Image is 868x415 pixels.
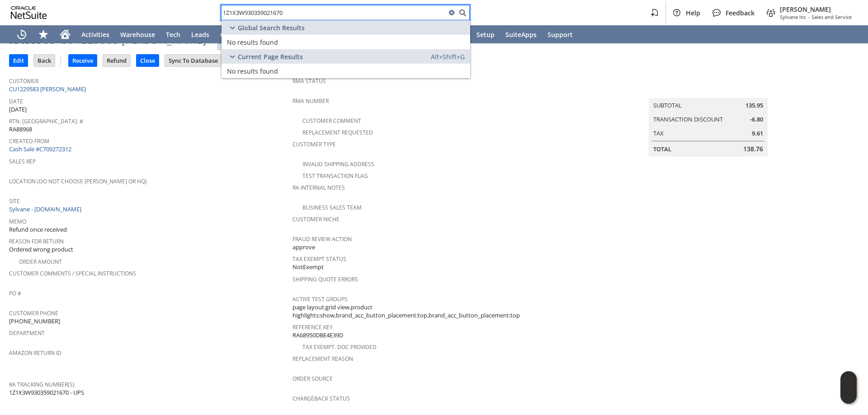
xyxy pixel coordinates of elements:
[215,25,269,43] a: Opportunities
[33,25,54,43] div: Shortcuts
[302,117,361,125] a: Customer Comment
[227,67,278,75] span: No results found
[9,238,64,245] a: Reason For Return
[19,258,62,266] a: Order Amount
[191,30,209,39] span: Leads
[186,25,215,43] a: Leads
[292,303,571,320] span: page layout:grid view,product highlights:show,brand_acc_button_placement:top,brand_acc_button_pla...
[103,55,130,66] input: Refund
[166,30,180,39] span: Tech
[653,101,682,109] a: Subtotal
[500,25,542,43] a: SuiteApps
[457,7,468,18] svg: Search
[60,29,71,40] svg: Home
[9,309,58,317] a: Customer Phone
[292,255,346,263] a: Tax Exempt Status
[9,105,27,114] span: [DATE]
[38,29,49,40] svg: Shortcuts
[9,137,49,145] a: Created From
[505,30,537,39] span: SuiteApps
[76,25,115,43] a: Activities
[9,329,45,337] a: Department
[292,331,343,340] span: RA68950DBE4E39D
[302,343,377,351] a: Tax Exempt. Doc Provided
[9,270,136,277] a: Customer Comments / Special Instructions
[292,323,333,331] a: Reference Key
[292,215,340,223] a: Customer Niche
[165,55,222,66] input: Sync To Database
[9,117,83,125] a: Rtn. [GEOGRAPHIC_DATA]. #
[431,52,465,61] span: Alt+Shift+G
[292,184,345,191] a: RA Internal Notes
[752,129,763,138] span: 9.61
[222,7,446,18] input: Search
[292,97,329,105] a: RMA Number
[9,85,88,93] a: CU1229583 [PERSON_NAME]
[471,25,500,43] a: Setup
[34,55,55,66] input: Back
[780,14,806,20] span: Sylvane Inc
[9,158,36,165] a: Sales Rep
[750,115,763,124] span: -6.80
[16,29,27,40] svg: Recent Records
[69,55,97,66] input: Receive
[9,55,28,66] input: Edit
[9,317,60,326] span: [PHONE_NUMBER]
[780,5,852,14] span: [PERSON_NAME]
[686,9,700,17] span: Help
[302,129,373,136] a: Replacement Requested
[222,35,470,49] a: No results found
[292,140,336,148] a: Customer Type
[292,375,333,382] a: Order Source
[302,160,374,168] a: Invalid Shipping Address
[238,23,305,32] span: Global Search Results
[9,197,20,205] a: Site
[840,388,857,404] span: Oracle Guided Learning Widget. To move around, please hold and drag
[9,381,75,388] a: RA Tracking Number(s)
[120,30,155,39] span: Warehouse
[115,25,160,43] a: Warehouse
[54,25,76,43] a: Home
[137,55,159,66] input: Close
[292,263,324,271] span: NotExempt
[220,30,264,39] span: Opportunities
[292,235,352,243] a: Fraud Review Action
[726,9,755,17] span: Feedback
[292,355,353,363] a: Replacement reason
[9,388,84,397] span: 1Z1X3W930359021670 - UPS
[9,218,26,225] a: Memo
[302,172,368,180] a: Test Transaction Flag
[160,25,186,43] a: Tech
[840,371,857,404] iframe: Click here to launch Oracle Guided Learning Help Panel
[292,395,350,402] a: Chargeback Status
[11,25,33,43] a: Recent Records
[292,77,326,85] a: RMA Status
[9,225,67,234] span: Refund once received
[9,205,84,213] a: Sylvane - [DOMAIN_NAME]
[743,145,763,154] span: 138.76
[9,245,73,254] span: Ordered wrong product
[292,295,348,303] a: Active Test Groups
[649,84,768,98] caption: Summary
[9,177,147,185] a: Location (Do Not Choose [PERSON_NAME] or HQ)
[653,145,671,153] a: Total
[292,243,315,252] span: approve
[653,115,723,123] a: Transaction Discount
[222,64,470,78] a: No results found
[9,145,71,153] a: Cash Sale #C709272312
[302,204,362,211] a: Business Sales Team
[9,349,61,357] a: Amazon Return ID
[9,125,32,134] span: RA88968
[808,14,810,20] span: -
[653,129,664,137] a: Tax
[9,77,38,85] a: Customer
[547,30,573,39] span: Support
[811,14,852,20] span: Sales and Service
[9,98,23,105] a: Date
[292,275,358,283] a: Shipping Quote Errors
[476,30,495,39] span: Setup
[542,25,578,43] a: Support
[9,289,21,297] a: PO #
[745,101,763,110] span: 135.95
[81,30,109,39] span: Activities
